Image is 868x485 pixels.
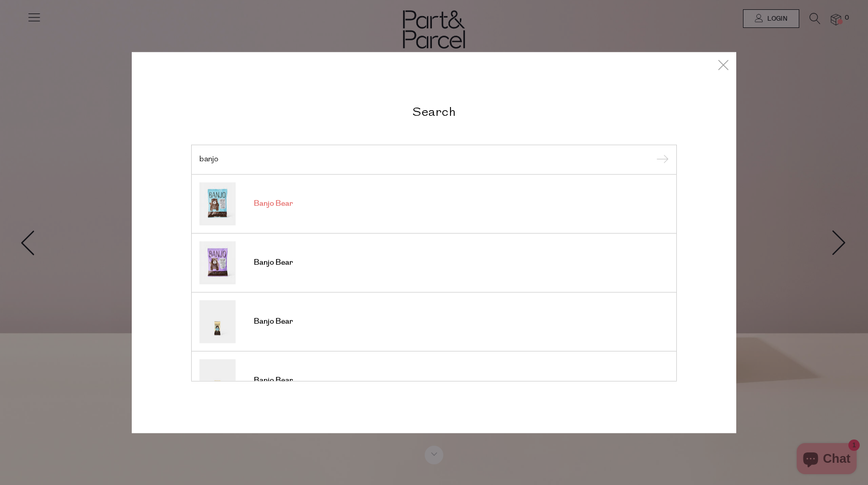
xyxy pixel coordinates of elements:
[254,199,293,209] span: Banjo Bear
[199,300,236,343] img: Banjo Bear
[191,104,677,119] h2: Search
[199,182,669,225] a: Banjo Bear
[199,359,236,402] img: Banjo Bear
[199,156,669,163] input: Search
[199,300,669,343] a: Banjo Bear
[199,241,236,284] img: Banjo Bear
[254,316,293,327] span: Banjo Bear
[199,359,669,402] a: Banjo Bear
[254,375,293,386] span: Banjo Bear
[199,182,236,225] img: Banjo Bear
[199,241,669,284] a: Banjo Bear
[254,257,293,268] span: Banjo Bear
